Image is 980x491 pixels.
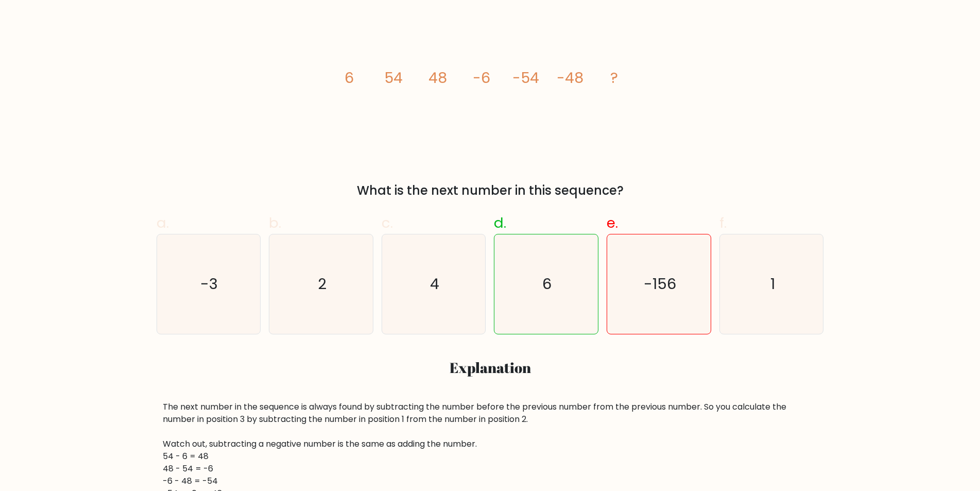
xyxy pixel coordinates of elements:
text: 4 [430,274,439,294]
tspan: 54 [384,67,402,88]
tspan: -48 [556,67,583,88]
text: -3 [201,274,218,294]
text: 1 [770,274,775,294]
text: -156 [644,274,676,294]
tspan: -6 [473,67,490,88]
span: f. [719,213,727,233]
tspan: 6 [345,67,354,88]
text: 2 [318,274,326,294]
tspan: -54 [512,67,539,88]
tspan: ? [610,67,618,88]
h3: Explanation [163,359,818,377]
span: d. [494,213,506,233]
span: b. [269,213,281,233]
text: 6 [543,274,552,294]
span: c. [382,213,393,233]
span: a. [157,213,169,233]
div: What is the next number in this sequence? [163,181,818,200]
span: e. [607,213,618,233]
tspan: 48 [428,67,446,88]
